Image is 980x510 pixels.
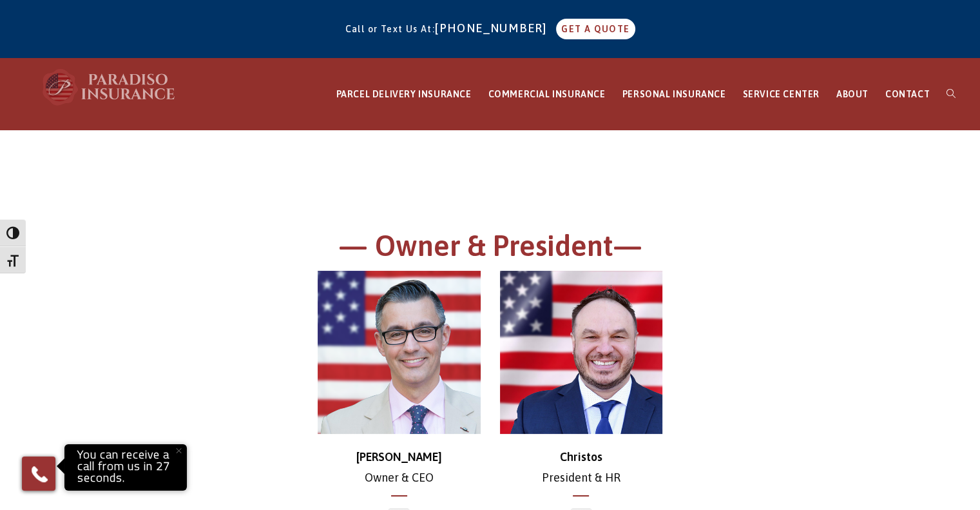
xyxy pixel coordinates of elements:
span: CONTACT [885,89,930,99]
img: Christos_500x500 [500,271,663,434]
span: COMMERCIAL INSURANCE [488,89,606,99]
h1: — Owner & President— [136,227,845,271]
span: Call or Text Us At: [345,24,435,34]
span: SERVICE CENTER [742,89,819,99]
span: ABOUT [836,89,869,99]
strong: [PERSON_NAME] [356,450,442,464]
p: Owner & CEO [318,447,481,489]
a: PARCEL DELIVERY INSURANCE [328,59,480,130]
img: Paradiso Insurance [39,68,180,106]
img: chris-500x500 (1) [318,271,481,434]
strong: Christos [560,450,602,464]
a: GET A QUOTE [556,19,635,39]
p: You can receive a call from us in 27 seconds. [68,447,184,487]
a: ABOUT [828,59,877,130]
span: PERSONAL INSURANCE [622,89,726,99]
img: Phone icon [29,464,50,484]
span: PARCEL DELIVERY INSURANCE [336,89,472,99]
a: CONTACT [877,59,938,130]
button: Close [164,436,193,465]
a: COMMERCIAL INSURANCE [480,59,614,130]
p: President & HR [500,447,663,489]
a: PERSONAL INSURANCE [614,59,735,130]
a: SERVICE CENTER [734,59,827,130]
a: [PHONE_NUMBER] [435,21,553,35]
